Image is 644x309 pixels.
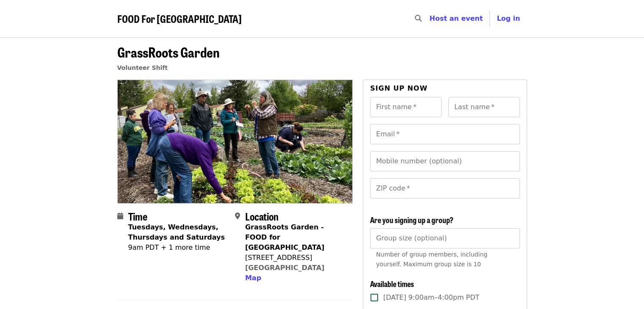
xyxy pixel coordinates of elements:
input: [object Object] [370,228,520,248]
a: FOOD For [GEOGRAPHIC_DATA] [117,13,242,25]
strong: GrassRoots Garden - FOOD for [GEOGRAPHIC_DATA] [245,223,324,251]
input: Search [427,8,434,29]
input: Email [370,124,520,144]
input: Last name [448,97,520,117]
span: Are you signing up a group? [370,214,453,225]
span: Available times [370,278,414,289]
span: Time [128,209,147,223]
a: Host an event [429,14,483,22]
span: Map [245,274,261,282]
button: Log in [490,10,527,27]
input: Mobile number (optional) [370,151,520,171]
span: FOOD For [GEOGRAPHIC_DATA] [117,11,242,26]
div: 9am PDT + 1 more time [128,243,228,253]
a: Volunteer Shift [117,64,168,71]
span: [DATE] 9:00am–4:00pm PDT [383,292,479,303]
input: First name [370,97,442,117]
div: [STREET_ADDRESS] [245,253,346,263]
input: ZIP code [370,178,520,199]
span: Sign up now [370,84,428,92]
a: [GEOGRAPHIC_DATA] [245,264,324,272]
img: GrassRoots Garden organized by FOOD For Lane County [118,80,353,203]
span: Location [245,209,279,223]
span: Number of group members, including yourself. Maximum group size is 10 [376,251,487,268]
i: calendar icon [117,212,123,220]
span: Log in [497,14,520,22]
span: GrassRoots Garden [117,42,220,62]
strong: Tuesdays, Wednesdays, Thursdays and Saturdays [128,223,225,241]
i: map-marker-alt icon [235,212,240,220]
button: Map [245,273,261,283]
i: search icon [415,14,422,22]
